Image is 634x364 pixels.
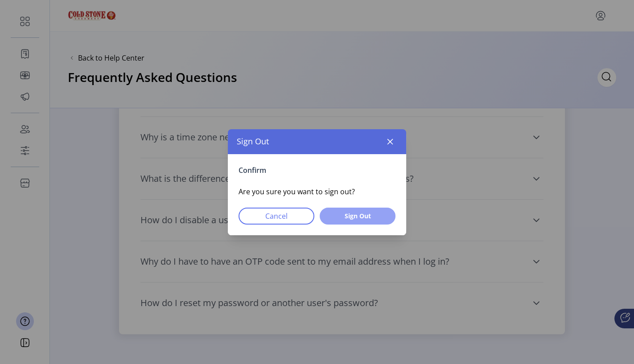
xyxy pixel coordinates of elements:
[331,211,384,221] span: Sign Out
[239,165,395,176] p: Confirm
[239,186,395,197] p: Are you sure you want to sign out?
[239,208,314,225] button: Cancel
[250,211,303,221] span: Cancel
[320,208,395,225] button: Sign Out
[237,135,269,147] span: Sign Out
